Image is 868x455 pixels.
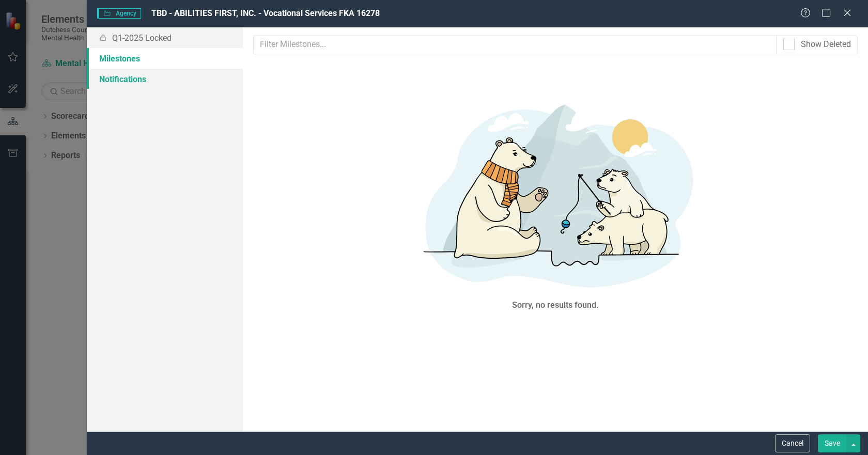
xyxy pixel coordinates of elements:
input: Filter Milestones... [253,35,777,54]
span: Agency [97,8,141,19]
div: Show Deleted [801,39,851,51]
a: Milestones [87,48,243,69]
a: Notifications [87,69,243,89]
img: No results found [400,90,710,297]
button: Cancel [775,434,810,452]
div: Sorry, no results found. [512,300,599,311]
a: Q1-2025 Locked [87,27,243,48]
span: TBD - ABILITIES FIRST, INC. - Vocational Services FKA 16278 [151,8,380,18]
button: Save [818,434,847,452]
